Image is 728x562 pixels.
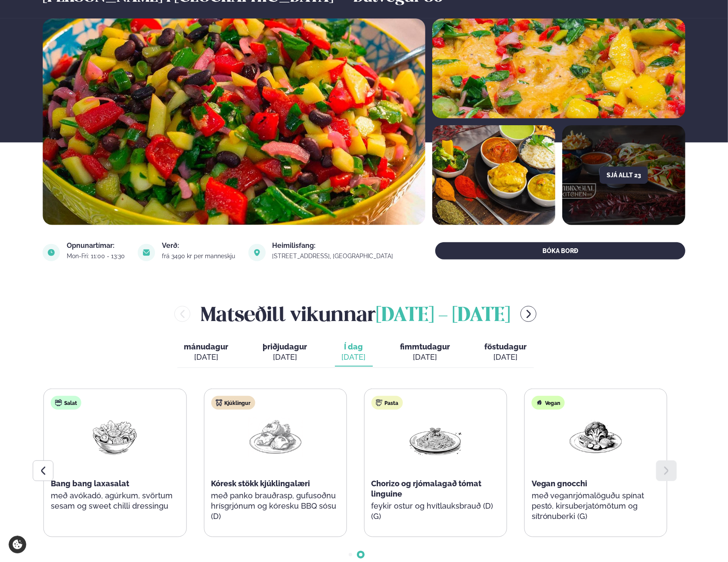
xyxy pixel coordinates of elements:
img: image alt [138,244,155,261]
div: Heimilisfang: [273,242,396,249]
span: Í dag [342,342,366,352]
img: image alt [43,19,425,225]
div: Mon-Fri: 11:00 - 13:30 [67,253,127,259]
span: þriðjudagur [263,342,307,351]
img: chicken.svg [215,399,222,406]
a: Cookie settings [9,536,26,553]
div: [DATE] [184,352,229,362]
img: pasta.svg [376,399,383,406]
div: [DATE] [263,352,307,362]
button: þriðjudagur [DATE] [256,338,314,367]
div: Kjúklingur [211,396,255,410]
span: Go to slide 2 [359,553,362,556]
button: fimmtudagur [DATE] [393,338,457,367]
img: Vegan.png [568,417,623,457]
button: Sjá allt 23 [600,167,648,184]
span: Kóresk stökk kjúklingalæri [211,479,310,488]
img: image alt [432,125,555,225]
div: Pasta [372,396,403,410]
button: Í dag [DATE] [335,338,373,367]
a: link [273,251,396,261]
span: Vegan gnocchi [532,479,588,488]
span: Bang bang laxasalat [51,479,129,488]
img: Spagetti.png [408,417,463,457]
div: Vegan [532,396,565,410]
div: frá 3490 kr per manneskju [162,253,238,259]
div: Opnunartímar: [67,242,127,249]
span: Chorizo og rjómalagað tómat linguine [372,479,482,498]
p: feykir ostur og hvítlauksbrauð (D) (G) [372,501,500,522]
button: menu-btn-left [174,306,190,322]
img: image alt [43,244,60,261]
h2: Matseðill vikunnar [201,300,510,328]
div: [DATE] [485,352,527,362]
span: föstudagur [485,342,527,351]
img: image alt [432,19,685,118]
button: menu-btn-right [520,306,536,322]
button: föstudagur [DATE] [478,338,534,367]
span: Go to slide 1 [349,553,352,556]
img: Chicken-thighs.png [248,417,303,457]
img: image alt [248,244,266,261]
button: mánudagur [DATE] [177,338,235,367]
img: Salad.png [87,417,143,457]
p: með panko brauðrasp, gufusoðnu hrísgrjónum og kóresku BBQ sósu (D) [211,491,339,522]
span: [DATE] - [DATE] [376,306,510,325]
span: fimmtudagur [400,342,450,351]
img: salad.svg [55,399,62,406]
div: Verð: [162,242,238,249]
span: mánudagur [184,342,229,351]
img: Vegan.svg [536,399,543,406]
button: BÓKA BORÐ [435,242,685,259]
p: með avókadó, agúrkum, svörtum sesam og sweet chilli dressingu [51,491,179,511]
p: með veganrjómalöguðu spínat pestó, kirsuberjatómötum og sítrónuberki (G) [532,491,660,522]
div: [DATE] [342,352,366,362]
div: Salat [51,396,81,410]
div: [DATE] [400,352,450,362]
